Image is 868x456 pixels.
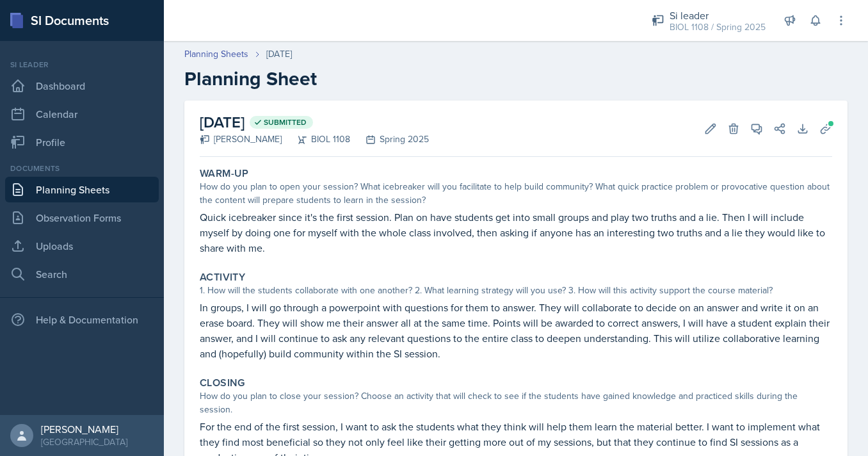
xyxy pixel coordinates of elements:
[200,389,832,416] div: How do you plan to close your session? Choose an activity that will check to see if the students ...
[184,67,848,90] h2: Planning Sheet
[5,101,159,127] a: Calendar
[200,271,245,284] label: Activity
[41,436,127,448] div: [GEOGRAPHIC_DATA]
[200,209,832,256] p: Quick icebreaker since it's the first session. Plan on have students get into small groups and pl...
[5,73,159,99] a: Dashboard
[200,377,245,389] label: Closing
[670,8,766,23] div: Si leader
[282,133,350,146] div: BIOL 1108
[264,117,307,127] span: Submitted
[200,111,429,134] h2: [DATE]
[41,423,127,436] div: [PERSON_NAME]
[5,129,159,155] a: Profile
[200,167,249,180] label: Warm-Up
[350,133,429,146] div: Spring 2025
[200,284,832,297] div: 1. How will the students collaborate with one another? 2. What learning strategy will you use? 3....
[5,261,159,287] a: Search
[5,233,159,259] a: Uploads
[200,133,282,146] div: [PERSON_NAME]
[5,59,159,70] div: Si leader
[5,307,159,332] div: Help & Documentation
[5,163,159,174] div: Documents
[200,180,832,207] div: How do you plan to open your session? What icebreaker will you facilitate to help build community...
[200,300,832,361] p: In groups, I will go through a powerpoint with questions for them to answer. They will collaborat...
[5,205,159,231] a: Observation Forms
[184,47,248,61] a: Planning Sheets
[266,47,292,61] div: [DATE]
[5,177,159,202] a: Planning Sheets
[670,20,766,34] div: BIOL 1108 / Spring 2025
